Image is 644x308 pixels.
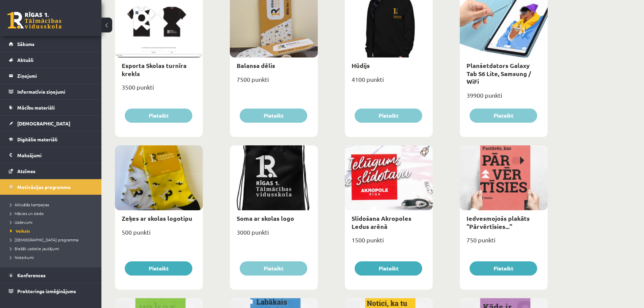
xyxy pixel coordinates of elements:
span: Atzīmes [17,168,35,174]
a: Digitālie materiāli [9,132,93,147]
span: Proktoringa izmēģinājums [17,288,76,294]
span: [DEMOGRAPHIC_DATA] programma [10,237,78,242]
div: 4100 punkti [345,74,433,91]
button: Pieteikt [355,109,422,123]
span: Biežāk uzdotie jautājumi [10,246,59,251]
button: Pieteikt [355,261,422,276]
span: Mācies un ziedo [10,211,44,216]
a: Sākums [9,36,93,52]
div: 3000 punkti [230,227,318,243]
a: Konferences [9,267,93,283]
img: Populāra prece [418,145,433,157]
a: Proktoringa izmēģinājums [9,283,93,299]
a: Ziņojumi [9,68,93,84]
a: Informatīvie ziņojumi [9,84,93,99]
a: [DEMOGRAPHIC_DATA] programma [10,237,95,243]
a: Aktuāli [9,52,93,68]
legend: Maksājumi [17,147,93,163]
div: 500 punkti [115,227,203,243]
span: [DEMOGRAPHIC_DATA] [17,120,70,126]
span: Veikals [10,228,30,234]
a: Noteikumi [10,254,95,260]
a: Aktuālās kampaņas [10,202,95,208]
a: Soma ar skolas logo [237,214,294,222]
button: Pieteikt [240,109,307,123]
button: Pieteikt [240,261,307,276]
div: 39900 punkti [460,90,548,106]
a: Biežāk uzdotie jautājumi [10,245,95,252]
a: Atzīmes [9,163,93,179]
a: [DEMOGRAPHIC_DATA] [9,116,93,131]
a: Hūdijs [352,62,370,69]
span: Uzdevumi [10,219,32,225]
a: Maksājumi [9,147,93,163]
div: 7500 punkti [230,74,318,91]
a: Zeķes ar skolas logotipu [122,214,192,222]
button: Pieteikt [470,261,537,276]
span: Noteikumi [10,255,34,260]
a: Uzdevumi [10,219,95,225]
a: Rīgas 1. Tālmācības vidusskola [7,12,62,29]
span: Aktuālās kampaņas [10,202,49,207]
a: Esporta Skolas turnīra krekls [122,62,187,77]
span: Mācību materiāli [17,104,55,111]
a: Mācību materiāli [9,100,93,115]
a: Slidošana Akropoles Ledus arēnā [352,214,411,230]
span: Aktuāli [17,57,33,63]
div: 1500 punkti [345,234,433,251]
a: Balansa dēlis [237,62,275,69]
button: Pieteikt [125,109,192,123]
a: Iedvesmojošs plakāts "Pārvērtīsies..." [467,214,530,230]
button: Pieteikt [470,109,537,123]
div: 750 punkti [460,234,548,251]
a: Mācies un ziedo [10,210,95,216]
a: Veikals [10,228,95,234]
span: Digitālie materiāli [17,136,57,142]
a: Motivācijas programma [9,179,93,195]
span: Motivācijas programma [17,184,71,190]
legend: Informatīvie ziņojumi [17,84,93,99]
span: Sākums [17,41,34,47]
div: 3500 punkti [115,81,203,98]
a: Planšetdators Galaxy Tab S6 Lite, Samsung / WiFi [467,62,531,85]
legend: Ziņojumi [17,68,93,84]
span: Konferences [17,272,46,278]
button: Pieteikt [125,261,192,276]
